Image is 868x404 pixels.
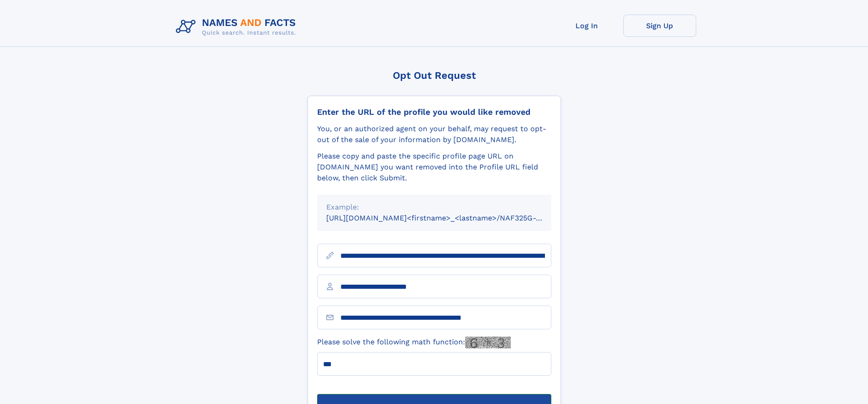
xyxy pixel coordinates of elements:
[308,70,561,81] div: Opt Out Request
[317,337,511,348] label: Please solve the following math function:
[317,107,551,117] div: Enter the URL of the profile you would like removed
[317,151,551,184] div: Please copy and paste the specific profile page URL on [DOMAIN_NAME] you want removed into the Pr...
[326,202,542,213] div: Example:
[326,214,569,222] small: [URL][DOMAIN_NAME]<firstname>_<lastname>/NAF325G-xxxxxxxx
[172,15,303,39] img: Logo Names and Facts
[317,123,551,145] div: You, or an authorized agent on your behalf, may request to opt-out of the sale of your informatio...
[550,15,623,37] a: Log In
[623,15,696,37] a: Sign Up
